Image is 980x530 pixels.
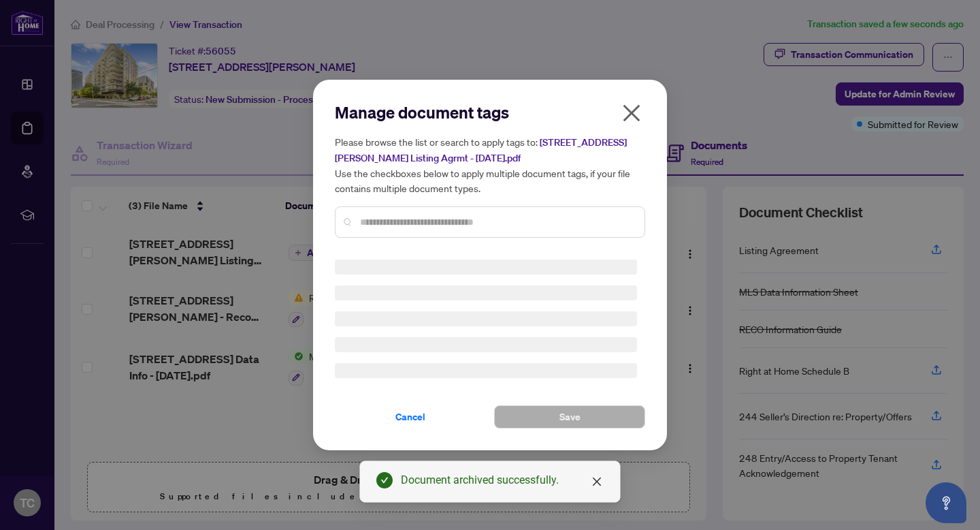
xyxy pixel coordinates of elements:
span: check-circle [376,472,393,488]
button: Cancel [335,405,486,428]
div: Document archived successfully. [401,472,604,488]
span: close [621,102,642,124]
button: Open asap [926,482,966,523]
span: Cancel [395,406,425,428]
span: close [591,476,602,487]
h2: Manage document tags [335,102,645,123]
h5: Please browse the list or search to apply tags to: Use the checkboxes below to apply multiple doc... [335,134,645,196]
a: Close [589,474,604,489]
button: Save [494,405,645,428]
